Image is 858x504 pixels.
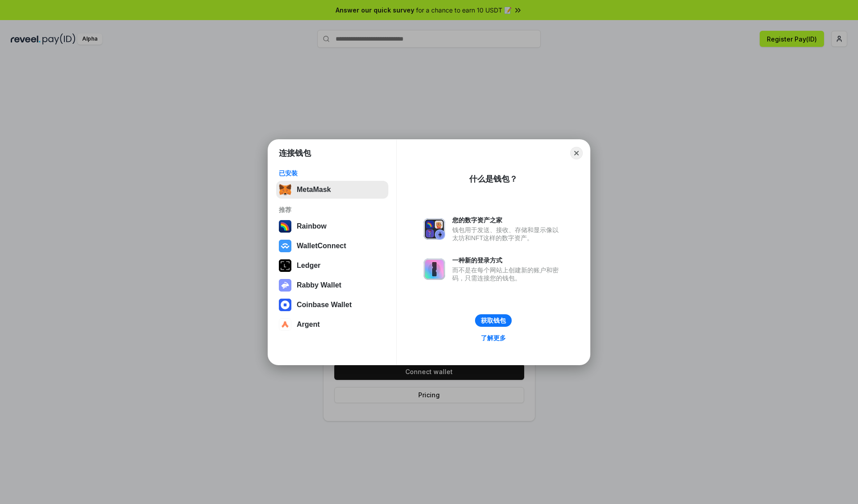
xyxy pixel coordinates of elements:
[424,218,445,240] img: svg+xml,%3Csvg%20xmlns%3D%22http%3A%2F%2Fwww.w3.org%2F2000%2Fsvg%22%20fill%3D%22none%22%20viewBox...
[276,237,388,255] button: WalletConnect
[276,296,388,314] button: Coinbase Wallet
[279,206,386,214] div: 推荐
[481,334,506,342] div: 了解更多
[297,262,320,270] div: Ledger
[279,183,291,196] img: svg+xml,%3Csvg%20fill%3D%22none%22%20height%3D%2233%22%20viewBox%3D%220%200%2035%2033%22%20width%...
[570,147,583,159] button: Close
[469,174,517,184] div: 什么是钱包？
[279,299,291,311] img: svg+xml,%3Csvg%20width%3D%2228%22%20height%3D%2228%22%20viewBox%3D%220%200%2028%2028%22%20fill%3D...
[279,169,386,177] div: 已安装
[279,259,291,272] img: svg+xml,%3Csvg%20xmlns%3D%22http%3A%2F%2Fwww.w3.org%2F2000%2Fsvg%22%20width%3D%2228%22%20height%3...
[279,148,311,158] h1: 连接钱包
[424,258,445,280] img: svg+xml,%3Csvg%20xmlns%3D%22http%3A%2F%2Fwww.w3.org%2F2000%2Fsvg%22%20fill%3D%22none%22%20viewBox...
[297,242,346,250] div: WalletConnect
[279,220,291,233] img: svg+xml,%3Csvg%20width%3D%22120%22%20height%3D%22120%22%20viewBox%3D%220%200%20120%20120%22%20fil...
[279,318,291,331] img: svg+xml,%3Csvg%20width%3D%2228%22%20height%3D%2228%22%20viewBox%3D%220%200%2028%2028%22%20fill%3D...
[276,257,388,275] button: Ledger
[297,301,352,309] div: Coinbase Wallet
[452,266,563,282] div: 而不是在每个网站上创建新的账户和密码，只需连接您的钱包。
[475,332,511,344] a: 了解更多
[481,317,506,325] div: 获取钱包
[276,217,388,235] button: Rainbow
[297,222,327,230] div: Rainbow
[452,216,563,224] div: 您的数字资产之家
[452,256,563,264] div: 一种新的登录方式
[276,276,388,294] button: Rabby Wallet
[297,186,331,194] div: MetaMask
[475,314,512,327] button: 获取钱包
[452,226,563,242] div: 钱包用于发送、接收、存储和显示像以太坊和NFT这样的数字资产。
[279,279,291,292] img: svg+xml,%3Csvg%20xmlns%3D%22http%3A%2F%2Fwww.w3.org%2F2000%2Fsvg%22%20fill%3D%22none%22%20viewBox...
[297,321,320,329] div: Argent
[276,316,388,333] button: Argent
[297,281,341,289] div: Rabby Wallet
[279,240,291,252] img: svg+xml,%3Csvg%20width%3D%2228%22%20height%3D%2228%22%20viewBox%3D%220%200%2028%2028%22%20fill%3D...
[276,181,388,199] button: MetaMask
